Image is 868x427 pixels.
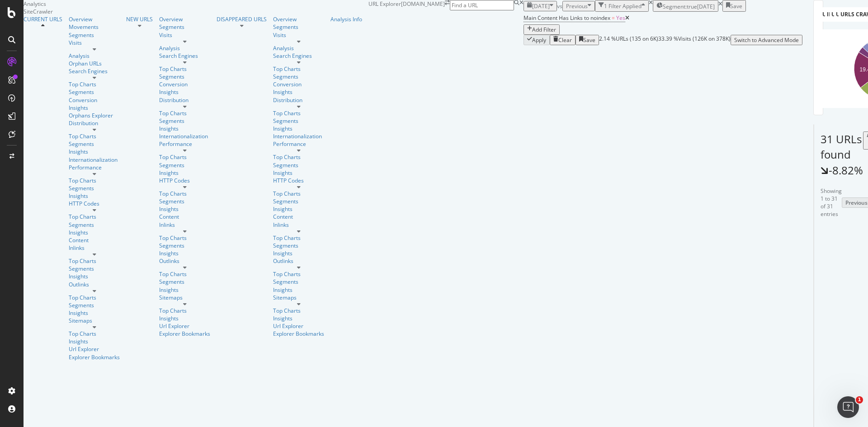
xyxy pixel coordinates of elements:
a: Insights [273,169,324,177]
div: Insights [69,192,120,200]
div: Segments [159,278,210,286]
a: Segments [159,242,210,249]
a: Insights [159,205,210,213]
div: Insights [273,88,324,96]
a: Insights [159,286,210,294]
div: HTTP Codes [69,200,120,207]
div: Distribution [273,96,324,104]
a: Visits [159,31,210,39]
a: Url Explorer [159,322,210,330]
div: Add Filter [532,26,556,33]
a: Top Charts [273,270,324,278]
a: Conversion [69,96,120,104]
div: -8.82% [829,163,863,178]
a: Inlinks [273,221,324,229]
a: Segments [159,117,210,125]
a: Orphan URLs [69,60,120,67]
div: Top Charts [69,132,120,140]
a: Segments [69,301,120,309]
div: Conversion [273,80,324,88]
a: Insights [69,229,120,236]
a: Top Charts [273,234,324,242]
div: Top Charts [159,190,210,197]
a: Top Charts [159,109,210,117]
a: Movements [69,23,120,31]
a: Top Charts [273,307,324,314]
a: Insights [69,148,120,155]
div: Explorer Bookmarks [69,353,120,361]
div: Search Engines [69,67,120,75]
div: Top Charts [69,257,120,265]
div: NEW URLS [126,15,153,23]
a: Outlinks [273,257,324,265]
a: Segments [273,117,324,125]
a: Content [159,213,210,221]
a: Content [273,213,324,221]
div: Url Explorer [69,345,120,353]
a: Top Charts [159,153,210,161]
button: Apply [524,35,550,45]
div: Sitemaps [159,294,210,301]
a: Overview [159,15,210,23]
div: Top Charts [69,80,120,88]
span: = [612,14,615,22]
a: Insights [273,205,324,213]
a: Distribution [159,96,210,104]
a: Analysis [159,44,210,52]
a: Explorer Bookmarks [159,330,210,338]
span: Yes [616,14,625,22]
a: Analysis [69,52,120,60]
div: Top Charts [69,330,120,338]
a: Performance [273,140,324,148]
div: Top Charts [273,109,324,117]
a: Segments [159,197,210,205]
a: Insights [69,338,120,345]
div: Top Charts [273,190,324,197]
a: Inlinks [159,221,210,229]
div: 33.39 % Visits ( 126K on 378K ) [658,35,731,45]
a: Conversion [159,80,210,88]
a: Insights [159,88,210,96]
div: Segments [159,73,210,80]
a: Sitemaps [69,317,120,324]
div: Content [69,236,120,244]
div: Segments [273,73,324,80]
a: Orphans Explorer [69,112,120,119]
div: Outlinks [159,257,210,265]
a: Segments [69,140,120,148]
div: Save [583,36,595,44]
a: Visits [69,39,120,47]
span: 31 URLs found [821,131,862,162]
div: Insights [159,169,210,177]
a: Top Charts [159,234,210,242]
a: Overview [273,15,324,23]
a: Overview [69,15,120,23]
div: Insights [273,314,324,322]
a: Top Charts [69,213,120,221]
div: Insights [69,272,120,280]
div: Outlinks [69,281,120,288]
div: Top Charts [159,307,210,314]
a: Distribution [69,119,120,127]
a: Top Charts [159,270,210,278]
div: Analysis Info [330,15,362,23]
a: Internationalization [159,132,208,140]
